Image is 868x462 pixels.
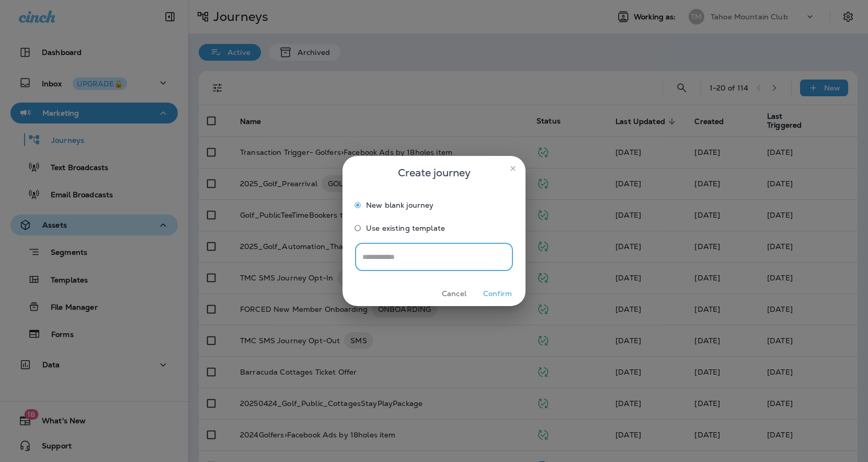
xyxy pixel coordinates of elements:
button: Confirm [478,286,517,302]
span: Use existing template [366,224,445,232]
button: close [505,160,521,177]
button: Cancel [435,286,474,302]
span: New blank journey [366,201,433,209]
span: Create journey [398,164,471,181]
